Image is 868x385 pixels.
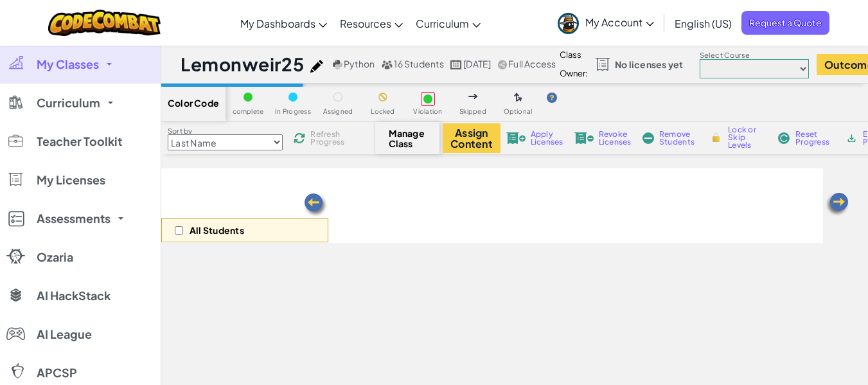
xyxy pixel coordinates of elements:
[574,132,594,144] img: IconLicenseRevoke.svg
[168,126,283,136] label: Sort by
[37,174,105,186] span: My Licenses
[37,136,122,147] span: Teacher Toolkit
[389,128,427,148] span: Manage Class
[168,98,219,108] span: Color Code
[615,59,683,69] span: No licenses yet
[181,52,304,76] h1: Lemonweir25
[560,46,588,83] div: Class Owner:
[190,225,244,235] p: All Students
[37,97,100,109] span: Curriculum
[293,132,306,145] img: IconReload.svg
[547,93,557,103] img: IconHint.svg
[233,108,264,115] span: complete
[416,17,469,30] span: Curriculum
[240,17,315,30] span: My Dashboards
[659,130,698,146] span: Remove Students
[741,11,829,35] a: Request a Quote
[37,58,99,70] span: My Classes
[381,60,393,69] img: MultipleUsers.png
[551,3,660,43] a: My Account
[450,60,462,69] img: calendar.svg
[413,108,442,115] span: Violation
[37,251,73,263] span: Ozaria
[585,15,654,29] span: My Account
[409,6,487,40] a: Curriculum
[531,130,563,146] span: Apply Licenses
[37,328,92,340] span: AI League
[37,213,111,224] span: Assessments
[675,17,732,30] span: English (US)
[303,192,328,218] img: Arrow_Left.png
[642,132,654,144] img: IconRemoveStudents.svg
[344,58,375,69] span: Python
[599,130,632,146] span: Revoke Licenses
[340,17,391,30] span: Resources
[468,94,478,99] img: IconSkippedLevel.svg
[443,123,500,153] button: Assign Content
[824,192,850,217] img: Arrow_Left.png
[48,10,161,36] img: CodeCombat logo
[504,108,533,115] span: Optional
[333,60,342,69] img: python.png
[558,13,579,34] img: avatar
[514,93,522,103] img: IconOptionalLevel.svg
[795,130,834,146] span: Reset Progress
[498,60,507,69] img: IconShare_Gray.svg
[310,130,350,146] span: Refresh Progress
[333,6,409,40] a: Resources
[463,58,491,69] span: [DATE]
[371,108,394,115] span: Locked
[323,108,353,115] span: Assigned
[668,6,738,40] a: English (US)
[394,58,444,69] span: 16 Students
[846,132,858,144] img: IconArchive.svg
[234,6,333,40] a: My Dashboards
[700,50,809,60] label: Select Course
[37,290,111,301] span: AI HackStack
[310,60,323,73] img: iconPencil.svg
[506,132,526,144] img: IconLicenseApply.svg
[508,58,556,69] span: Full Access
[459,108,486,115] span: Skipped
[275,108,311,115] span: In Progress
[728,126,766,149] span: Lock or Skip Levels
[709,132,723,143] img: IconLock.svg
[777,132,790,144] img: IconReset.svg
